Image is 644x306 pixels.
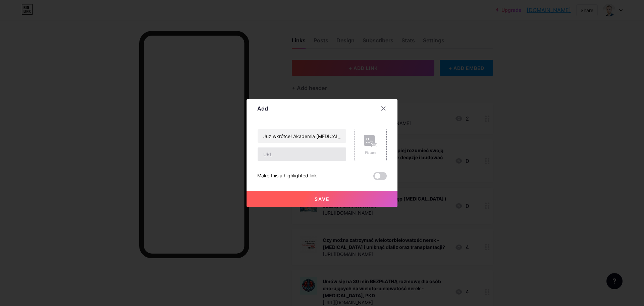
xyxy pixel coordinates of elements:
[257,172,317,180] div: Make this a highlighted link
[258,129,346,143] input: Title
[257,104,268,113] div: Add
[364,150,377,155] div: Picture
[315,196,330,202] span: Save
[258,147,346,161] input: URL
[247,191,397,207] button: Save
